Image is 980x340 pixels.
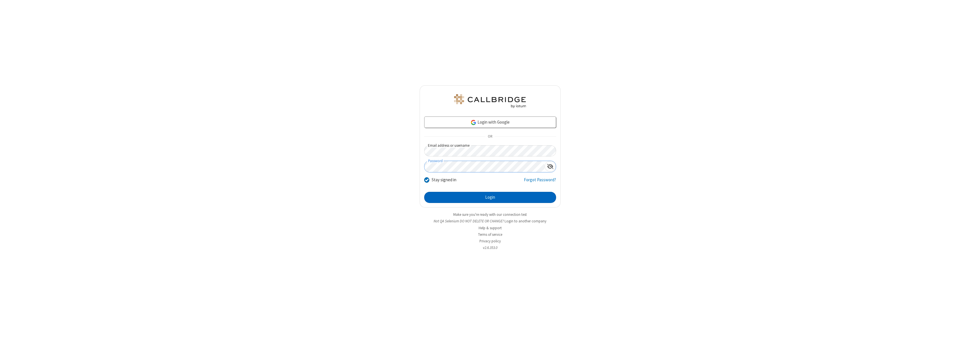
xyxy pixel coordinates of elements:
[424,145,556,156] input: Email address or username
[424,116,556,128] a: Login with Google
[524,177,556,188] a: Forgot Password?
[453,94,527,108] img: QA Selenium DO NOT DELETE OR CHANGE
[453,212,527,217] a: Make sure you're ready with our connection test
[424,192,556,203] button: Login
[505,218,546,224] button: Login to another company
[420,218,561,224] li: Not QA Selenium DO NOT DELETE OR CHANGE?
[432,177,456,183] label: Stay signed in
[420,245,561,250] li: v2.6.353.0
[479,239,501,244] a: Privacy policy
[485,133,495,141] span: OR
[479,226,502,230] a: Help & support
[545,161,556,172] div: Show password
[478,232,502,237] a: Terms of service
[966,325,976,336] iframe: Chat
[470,119,477,126] img: google-icon.png
[424,161,545,172] input: Password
